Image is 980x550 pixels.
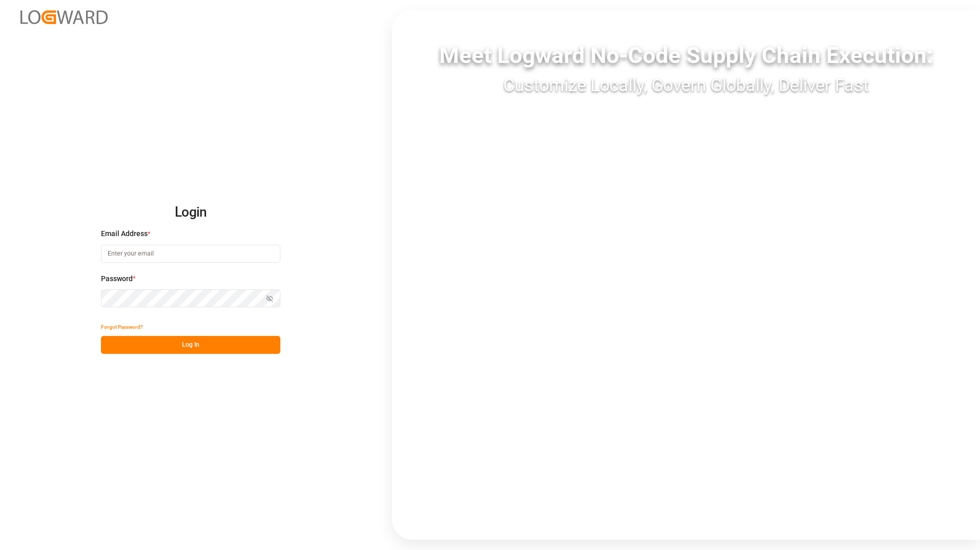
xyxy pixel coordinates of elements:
span: Email Address [101,228,148,239]
span: Password [101,273,133,284]
button: Forgot Password? [101,318,143,336]
img: Logward_new_orange.png [21,10,108,24]
div: Meet Logward No-Code Supply Chain Execution: [392,38,980,72]
button: Log In [101,336,280,354]
input: Enter your email [101,245,280,263]
h2: Login [101,196,280,229]
div: Customize Locally, Govern Globally, Deliver Fast [392,72,980,98]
